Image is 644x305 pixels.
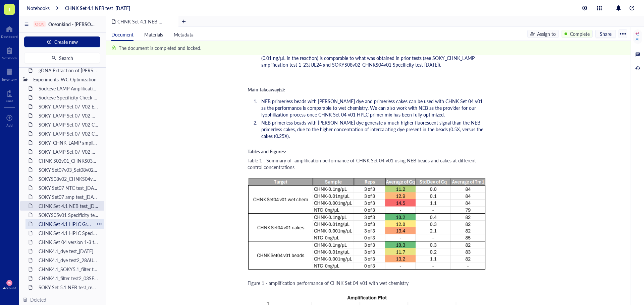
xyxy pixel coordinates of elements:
div: SOKY_LAMP Set 07-V02 Gradient Test [DATE] [36,111,102,120]
div: SOKY_LAMP Set 07-V02 Confirmation 2 [DATE] [36,129,102,138]
span: Create new [54,39,78,45]
div: SOKYS05v01 Specificity test2 [DATE] [36,210,102,220]
div: Account [3,286,16,290]
div: gDNA Extraction of [PERSON_NAME] Salmonidae Samples [DATE] [36,66,102,75]
div: Complete [570,30,590,37]
div: CHNK Set 4.1 NEB test_[DATE] [36,201,102,211]
div: CHNK Set 4.1 HPLC Specificity confirmation [DATE] [36,228,102,238]
span: Main Takeaway(s): [248,86,285,93]
div: CHNK4.1_SOKY5.1_filter test1_29AUG24 [36,264,102,274]
span: Materials [144,31,163,38]
div: CHNK4.1_dye test_[DATE] [36,246,102,256]
div: The document is completed and locked. [119,44,201,52]
div: Core [6,99,13,103]
span: Figure 1 - amplification performance of CHNK Set 04 v01 with wet chemistry [248,280,409,286]
div: Experiments_WC Optimization [30,75,102,84]
div: Add [6,123,13,127]
span: Metadata [174,31,194,38]
div: Sockeye Specificity Check 1 [DATE] [36,93,102,102]
img: genemod-experiment-image [248,177,486,271]
div: CHNK4.1_dye test2_28AUG24 [36,255,102,265]
div: SOKY Set07 NTC test_[DATE] [36,183,102,193]
div: CHNK4.1_filter test2_03SEP24 [36,274,102,283]
div: AI [636,36,639,42]
span: NEB primerless beads with [PERSON_NAME] dye generate a much higher fluorescent signal than the NE... [261,119,485,139]
div: SOKYS08v02_CHNKS04v01 Specificity test [DATE] [36,174,102,183]
div: SOKY Set07v03_Set08v02 amplification test_[DATE] [36,165,102,174]
div: Deleted [30,296,46,303]
div: Assign to [537,30,556,37]
div: OCK [35,22,44,26]
button: Create new [24,36,100,47]
a: Core [6,88,13,103]
a: CHNK Set 4.1 NEB test_[DATE] [65,5,130,11]
a: Notebooks [27,5,50,11]
a: Inventory [2,67,17,81]
span: Share [600,31,611,37]
div: SOKY_CHNK_LAMP amplification test 1_23JUL24 [36,138,102,147]
div: SOKY Set05v01 Temperature and Primer Gradients [DATE] [36,292,102,301]
div: Notebook [2,56,17,60]
div: CHNK Set 04 version 1-3 test_[DATE] [36,237,102,247]
div: SOKY_LAMP Set 07-V02 Confirmation [DATE] [36,120,102,129]
span: Tables and Figures: [248,148,286,155]
div: CHNK Set 4.1 HPLC Gradient Test [DATE] [36,219,94,229]
span: Table 1 - Summary of amplification performance of CHNK Set 04 v01 using NEB beads and cakes at di... [248,157,477,170]
div: Dashboard [1,34,18,39]
div: SOKY Set07 amp test_[DATE] [36,192,102,202]
div: Sockeye LAMP Amplification Test 1 [DATE] [36,84,102,93]
button: Share [595,30,616,38]
span: NEB primerless beads with [PERSON_NAME] dye and primerless cakes can be used with CHNK Set 04 v01... [261,98,484,118]
span: Document [111,31,133,38]
button: Search [24,53,100,63]
div: SOKY_LAMP Set 07-V02 Evaluation [DATE] [36,102,102,111]
span: Oceankind - [PERSON_NAME] [48,21,112,27]
div: SOKY Set 5.1 NEB test_repeat_[DATE] [36,283,102,292]
span: Search [59,55,73,61]
div: SOKY_LAMP Set 07-V02 HPLC vs Standard and MgSO4 Titration [DATE] [36,147,102,156]
div: CHNK S02v01_CHNKS03v01 Specificity test [DATE] [36,156,102,165]
a: Notebook [2,45,17,60]
span: T [8,5,11,13]
span: The performance of CHNK Set 04 v01 is reproducible, as the Cq values for the CHNK 1 ng/µL standar... [261,48,477,68]
span: MB [8,282,11,284]
a: Dashboard [1,24,18,39]
div: Inventory [2,77,17,81]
